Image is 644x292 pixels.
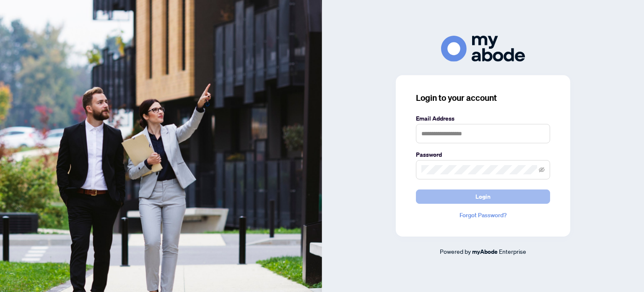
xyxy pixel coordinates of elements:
[441,36,525,61] img: ma-logo
[499,247,526,255] span: Enterprise
[416,92,550,104] h3: Login to your account
[472,247,498,256] a: myAbode
[475,190,491,203] span: Login
[416,189,550,204] button: Login
[440,247,471,255] span: Powered by
[416,210,550,220] a: Forgot Password?
[416,150,550,159] label: Password
[539,167,545,173] span: eye-invisible
[416,114,550,123] label: Email Address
